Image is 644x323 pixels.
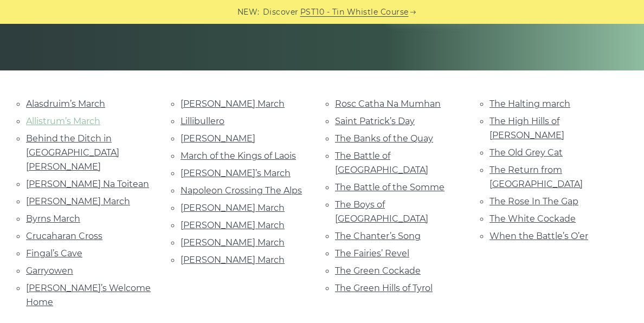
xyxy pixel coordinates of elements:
[490,214,576,224] a: The White Cockade
[490,165,583,189] a: The Return from [GEOGRAPHIC_DATA]
[300,6,409,18] a: PST10 - Tin Whistle Course
[26,231,102,241] a: Crucaharan Cross
[335,248,409,259] a: The Fairies’ Revel
[181,116,224,126] a: Lillibullero
[26,196,130,206] a: [PERSON_NAME] March
[26,99,105,109] a: Alasdruim’s March
[263,6,299,18] span: Discover
[335,182,445,192] a: The Battle of the Somme
[335,231,421,241] a: The Chanter’s Song
[181,133,255,144] a: [PERSON_NAME]
[490,99,570,109] a: The Halting march
[237,6,260,18] span: NEW:
[335,99,441,109] a: Rosc Catha Na Mumhan
[335,116,415,126] a: Saint Patrick’s Day
[26,248,82,259] a: Fingal’s Cave
[26,283,151,307] a: [PERSON_NAME]’s Welcome Home
[335,151,428,175] a: The Battle of [GEOGRAPHIC_DATA]
[490,231,588,241] a: When the Battle’s O’er
[335,266,421,276] a: The Green Cockade
[490,196,578,206] a: The Rose In The Gap
[490,147,563,158] a: The Old Grey Cat
[335,133,433,144] a: The Banks of the Quay
[26,179,149,189] a: [PERSON_NAME] Na Toitean
[181,237,285,248] a: [PERSON_NAME] March
[26,116,100,126] a: Allistrum’s March
[181,168,291,178] a: [PERSON_NAME]’s March
[26,214,80,224] a: Byrns March
[26,133,119,172] a: Behind the Ditch in [GEOGRAPHIC_DATA] [PERSON_NAME]
[335,199,428,224] a: The Boys of [GEOGRAPHIC_DATA]
[181,185,302,196] a: Napoleon Crossing The Alps
[181,203,285,213] a: [PERSON_NAME] March
[26,266,73,276] a: Garryowen
[181,151,296,161] a: March of the Kings of Laois
[490,116,564,140] a: The High Hills of [PERSON_NAME]
[181,255,285,265] a: [PERSON_NAME] March
[181,220,285,230] a: [PERSON_NAME] March
[181,99,285,109] a: [PERSON_NAME] March
[335,283,433,293] a: The Green Hills of Tyrol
